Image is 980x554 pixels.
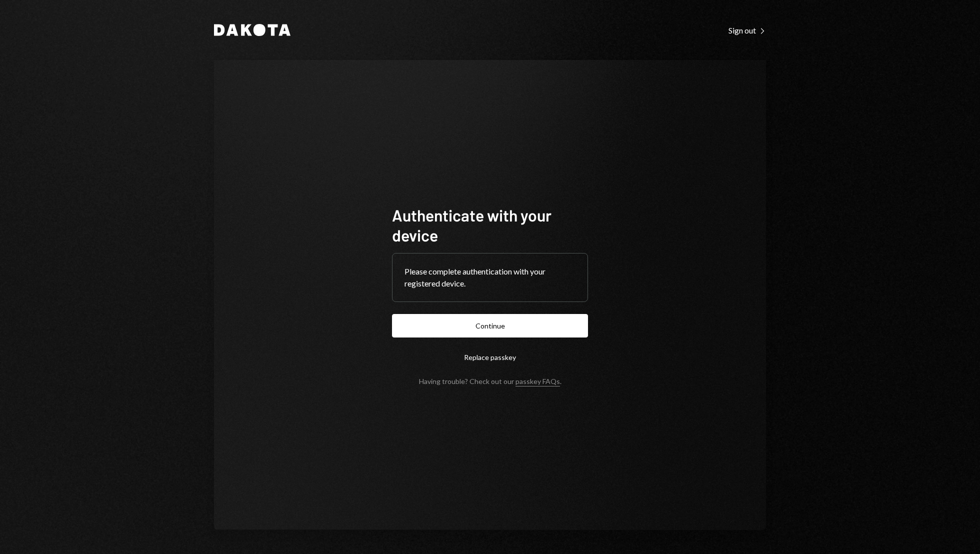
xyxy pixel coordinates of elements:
div: Having trouble? Check out our . [419,377,561,385]
h1: Authenticate with your device [392,205,588,245]
a: passkey FAQs [515,377,560,386]
div: Please complete authentication with your registered device. [404,265,575,289]
div: Sign out [728,25,766,35]
a: Sign out [728,24,766,35]
button: Replace passkey [392,345,588,369]
button: Continue [392,314,588,337]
